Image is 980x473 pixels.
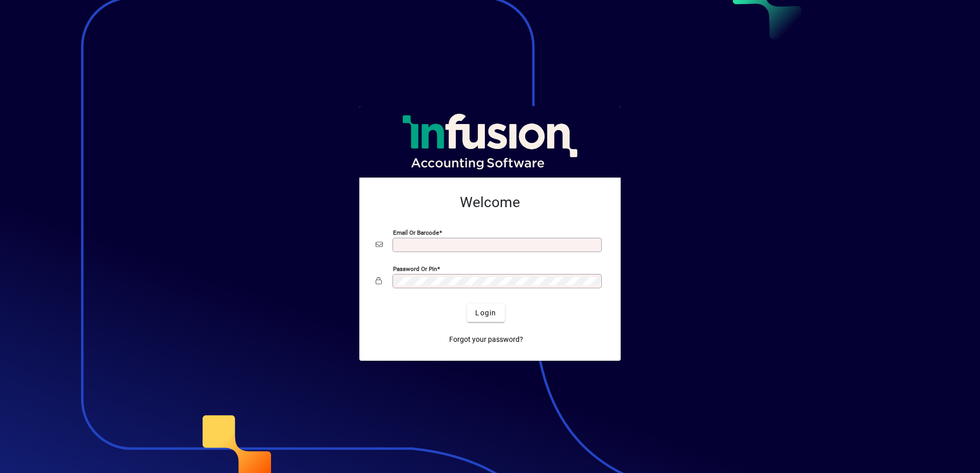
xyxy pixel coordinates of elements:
[376,194,604,211] h2: Welcome
[475,308,496,318] span: Login
[449,334,523,345] span: Forgot your password?
[445,330,527,348] a: Forgot your password?
[393,229,439,236] mat-label: Email or Barcode
[393,265,437,272] mat-label: Password or Pin
[467,304,504,322] button: Login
